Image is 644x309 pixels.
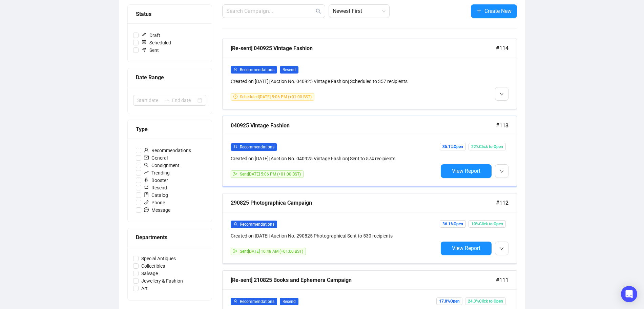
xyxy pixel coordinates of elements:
[465,297,506,305] span: 24.3% Click to Open
[141,199,168,206] span: Phone
[231,199,496,207] div: 290825 Photographica Campaign
[496,44,508,53] span: #114
[441,164,492,178] button: View Report
[139,46,162,54] span: Sent
[136,73,204,82] div: Date Range
[226,7,314,15] input: Search Campaign...
[280,66,298,74] span: Resend
[136,10,204,18] div: Status
[436,297,462,305] span: 17.8% Open
[222,39,517,109] a: [Re-sent] 040925 Vintage Fashion#114userRecommendationsResendCreated on [DATE]| Auction No. 04092...
[441,242,492,255] button: View Report
[231,276,496,284] div: [Re-sent] 210825 Books and Ephemera Campaign
[233,95,237,99] span: clock-circle
[144,163,149,167] span: search
[136,233,204,242] div: Departments
[452,168,480,174] span: View Report
[500,92,504,96] span: down
[469,143,506,150] span: 22% Click to Open
[144,170,149,175] span: rise
[233,172,237,176] span: send
[222,193,517,264] a: 290825 Photographica Campaign#112userRecommendationsCreated on [DATE]| Auction No. 290825 Photogr...
[139,285,150,292] span: Art
[496,121,508,130] span: #113
[231,44,496,53] div: [Re-sent] 040925 Vintage Fashion
[500,169,504,173] span: down
[496,199,508,207] span: #112
[333,5,386,18] span: Newest First
[240,249,303,254] span: Sent [DATE] 10:48 AM (+01:00 BST)
[621,286,637,302] div: Open Intercom Messenger
[231,121,496,130] div: 040925 Vintage Fashion
[144,207,149,212] span: message
[141,147,194,154] span: Recommendations
[141,162,182,169] span: Consignment
[222,116,517,186] a: 040925 Vintage Fashion#113userRecommendationsCreated on [DATE]| Auction No. 040925 Vintage Fashio...
[240,95,312,99] span: Scheduled [DATE] 5:06 PM (+01:00 BST)
[136,125,204,133] div: Type
[144,178,149,182] span: rocket
[280,298,298,305] span: Resend
[233,299,237,303] span: user
[240,67,274,72] span: Recommendations
[144,200,149,205] span: phone
[231,232,438,240] div: Created on [DATE] | Auction No. 290825 Photographica | Sent to 530 recipients
[233,222,237,226] span: user
[141,191,171,199] span: Catalog
[500,247,504,251] span: down
[233,145,237,149] span: user
[144,155,149,160] span: mail
[141,154,170,162] span: General
[240,222,274,227] span: Recommendations
[164,98,169,103] span: swap-right
[144,192,149,197] span: book
[141,184,170,191] span: Resend
[164,98,169,103] span: to
[172,97,196,104] input: End date
[316,8,321,14] span: search
[139,262,168,270] span: Collectibles
[440,143,466,150] span: 35.1% Open
[233,67,237,71] span: user
[141,177,171,184] span: Booster
[496,276,508,284] span: #111
[137,97,161,104] input: Start date
[469,220,506,228] span: 10% Click to Open
[231,155,438,162] div: Created on [DATE] | Auction No. 040925 Vintage Fashion | Sent to 574 recipients
[144,148,149,152] span: user
[476,8,482,14] span: plus
[452,245,480,251] span: View Report
[231,78,438,85] div: Created on [DATE] | Auction No. 040925 Vintage Fashion | Scheduled to 357 recipients
[139,255,179,262] span: Special Antiques
[141,206,173,214] span: Message
[139,32,163,39] span: Draft
[240,299,274,304] span: Recommendations
[141,169,172,177] span: Trending
[139,39,174,46] span: Scheduled
[233,249,237,253] span: send
[139,277,186,285] span: Jewellery & Fashion
[471,4,517,18] button: Create New
[139,270,161,277] span: Salvage
[440,220,466,228] span: 36.1% Open
[240,172,301,177] span: Sent [DATE] 5:06 PM (+01:00 BST)
[144,185,149,190] span: retweet
[484,7,512,15] span: Create New
[240,145,274,149] span: Recommendations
